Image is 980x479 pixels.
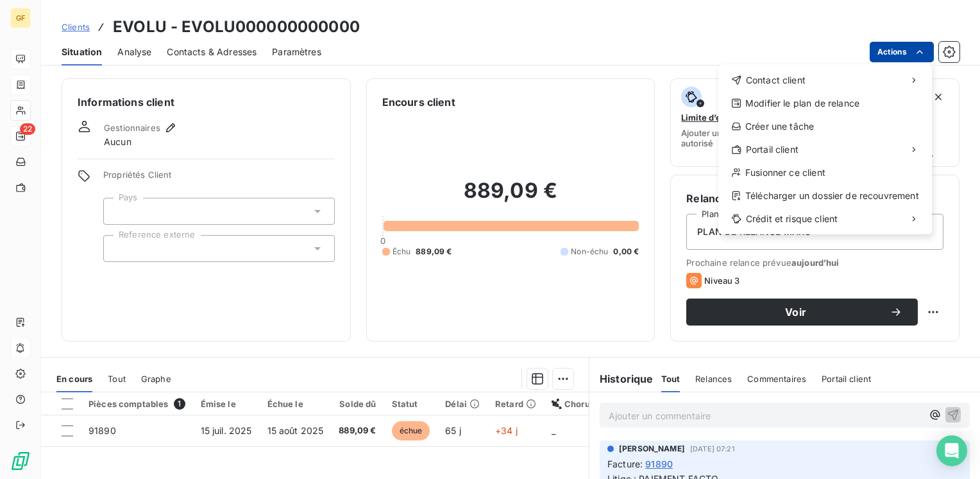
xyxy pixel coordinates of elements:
div: Créer une tâche [723,116,927,137]
span: Crédit et risque client [746,213,838,225]
div: Actions [718,65,932,234]
span: Contact client [746,74,806,87]
div: Télécharger un dossier de recouvrement [723,186,927,206]
span: Portail client [746,143,798,156]
div: Fusionner ce client [723,162,927,183]
div: Modifier le plan de relance [723,93,927,114]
